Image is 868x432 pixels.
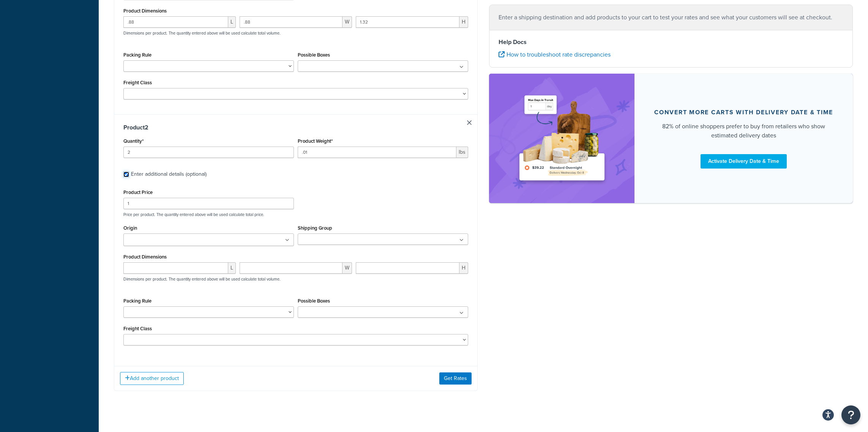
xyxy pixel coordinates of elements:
[123,52,152,58] label: Packing Rule
[298,52,330,58] label: Possible Boxes
[499,50,611,59] a: How to troubleshoot rate discrepancies
[123,8,167,14] label: Product Dimensions
[122,30,281,36] p: Dimensions per product. The quantity entered above will be used calculate total volume.
[467,120,472,125] a: Remove Item
[701,154,787,169] a: Activate Delivery Date & Time
[841,405,860,424] button: Open Resource Center
[654,109,833,116] div: Convert more carts with delivery date & time
[456,147,468,158] span: lbs
[123,138,144,144] label: Quantity*
[228,262,236,274] span: L
[123,225,137,231] label: Origin
[298,138,333,144] label: Product Weight*
[499,12,843,23] p: Enter a shipping destination and add products to your cart to test your rates and see what your c...
[342,262,352,274] span: W
[123,189,153,195] label: Product Price
[653,122,835,140] div: 82% of online shoppers prefer to buy from retailers who show estimated delivery dates
[298,225,332,231] label: Shipping Group
[131,169,207,180] div: Enter additional details (optional)
[459,16,468,28] span: H
[120,372,184,385] button: Add another product
[514,85,609,192] img: feature-image-ddt-36eae7f7280da8017bfb280eaccd9c446f90b1fe08728e4019434db127062ab4.png
[439,372,472,385] button: Get Rates
[228,16,236,28] span: L
[123,147,294,158] input: 0.0
[298,147,456,158] input: 0.00
[123,298,152,304] label: Packing Rule
[342,16,352,28] span: W
[122,212,470,217] p: Price per product. The quantity entered above will be used calculate total price.
[123,80,152,85] label: Freight Class
[499,38,843,47] h4: Help Docs
[298,298,330,304] label: Possible Boxes
[459,262,468,274] span: H
[123,254,167,260] label: Product Dimensions
[123,326,152,331] label: Freight Class
[122,276,281,282] p: Dimensions per product. The quantity entered above will be used calculate total volume.
[123,172,129,177] input: Enter additional details (optional)
[123,124,468,131] h3: Product 2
